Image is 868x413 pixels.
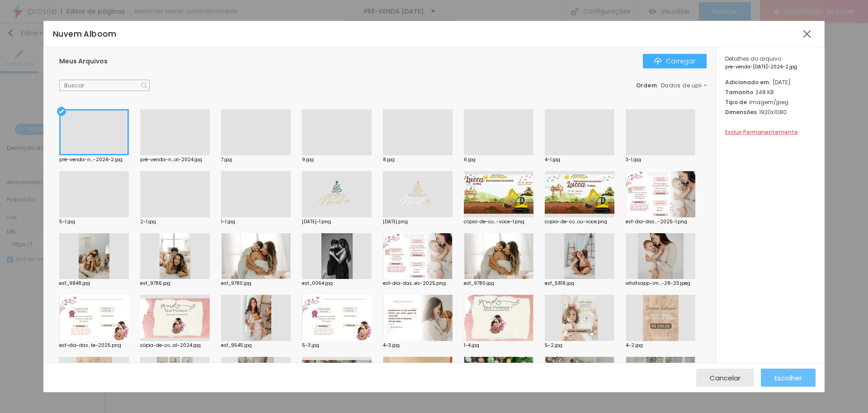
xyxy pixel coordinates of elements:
font: 3-1.jpg [626,156,641,163]
font: 2-1.jpg [140,218,156,225]
font: 4-3.jpg [383,342,400,349]
font: esf-dia-das...es-2025.png [383,280,446,287]
img: Ícone [654,58,661,65]
font: esf_9786.jpg [140,280,170,287]
font: [DATE] [773,78,791,86]
font: 1-1.jpg [221,218,235,225]
font: esf-dia-das...te-2025.png [59,342,121,349]
font: imagem/jpeg [749,98,788,106]
font: Tipo de [725,98,747,106]
font: 9.jpg [302,156,314,163]
font: 248 KB [755,88,774,96]
font: esf_9780.jpg [221,280,251,287]
font: pré-venda-n...al-2024.jpg [140,156,202,163]
font: Cancelar [710,373,741,383]
font: Escolher [774,373,802,383]
font: esf_9545.jpg [221,342,252,349]
font: [DATE].png [383,218,408,225]
font: 1920x1080 [759,108,787,116]
font: Detalhes do arquivo [725,55,781,62]
font: : [657,82,659,89]
font: esf_9848.jpg [59,280,90,287]
font: Tamanho [725,88,753,96]
font: esf_5818.jpg [545,280,574,287]
font: Meus Arquivos [59,57,108,66]
font: Adicionado em: [725,78,770,86]
font: 4-2.jpg [626,342,643,349]
font: Carregar [666,57,695,66]
font: esf-dia-das...-2025-1.png [626,218,687,225]
img: Ícone [141,82,147,89]
font: Dados de upload [661,82,713,89]
font: Nuvem Alboom [53,29,117,39]
button: Escolher [761,369,816,387]
font: whatsapp-im...-28-23.jpeg [626,280,690,287]
font: cópia-de-co...al-2024.jpg [140,342,201,349]
font: cópia-de-co...-voce-1.png [464,218,524,225]
font: Ordem [636,82,657,89]
input: Buscar [59,80,150,91]
font: copia-de-co...ou-voce.png [545,218,607,225]
font: [DATE]-1.png [302,218,331,225]
font: 8.jpg [383,156,395,163]
font: Dimensões [725,108,757,116]
font: Excluir Permanentemente [725,128,798,136]
font: 5-3.jpg [302,342,319,349]
font: esf_0064.jpg [302,280,333,287]
font: pre-venda-[DATE]-2024-2.jpg [725,63,797,70]
font: 1-4.jpg [464,342,479,349]
button: ÍconeCarregar [643,54,707,68]
font: 5-2.jpg [545,342,562,349]
font: pré-venda-n...-2024-2.jpg [59,156,123,163]
font: 7.jpg [221,156,232,163]
button: Cancelar [696,369,754,387]
font: 5-1.jpg [59,218,75,225]
font: esf_9780.jpg [464,280,494,287]
font: 6.jpg [464,156,476,163]
font: 4-1.jpg [545,156,560,163]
